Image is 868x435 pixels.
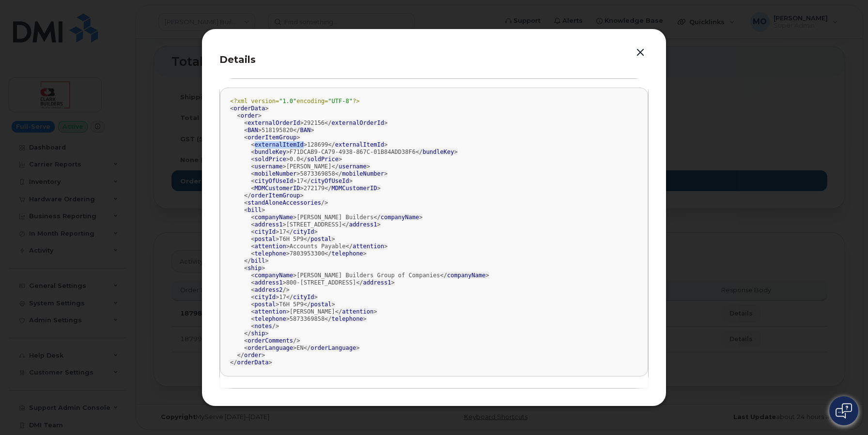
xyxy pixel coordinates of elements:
[251,250,290,257] span: < >
[251,330,265,337] span: ship
[255,221,283,228] span: address1
[230,105,269,112] span: < >
[251,308,290,315] span: < >
[255,141,304,148] span: externalItemId
[251,272,296,279] span: < >
[293,228,314,235] span: cityId
[328,98,353,105] span: "UTF-8"
[325,185,381,192] span: </ >
[416,149,458,155] span: </ >
[244,207,265,213] span: < >
[255,163,283,170] span: username
[304,301,335,308] span: </ >
[248,199,321,206] span: standAloneAccessories
[332,120,384,126] span: externalOrderId
[255,149,286,155] span: bundleKey
[248,134,296,141] span: orderItemGroup
[339,163,367,170] span: username
[255,308,286,315] span: attention
[255,214,293,221] span: companyName
[233,105,265,112] span: orderData
[248,207,262,213] span: bill
[244,257,269,264] span: </ >
[251,286,289,293] span: < />
[335,170,387,177] span: </ >
[255,236,276,242] span: postal
[342,170,384,177] span: mobileNumber
[248,337,293,344] span: orderComments
[251,243,290,250] span: < >
[251,214,296,221] span: < >
[342,308,373,315] span: attention
[237,112,262,119] span: < >
[293,127,314,134] span: </ >
[251,156,290,163] span: < >
[251,228,279,235] span: < >
[345,243,387,250] span: </ >
[251,294,279,300] span: < >
[251,178,296,184] span: < >
[310,236,331,242] span: postal
[310,178,349,184] span: cityOfUseId
[230,359,272,366] span: </ >
[244,199,328,206] span: < />
[310,345,356,351] span: orderLanguage
[381,214,419,221] span: companyName
[255,156,286,163] span: soldPrice
[255,286,283,293] span: address2
[251,315,290,322] span: < >
[332,163,370,170] span: </ >
[251,221,286,228] span: < >
[251,301,279,308] span: < >
[255,178,293,184] span: cityOfUseId
[286,294,318,300] span: </ >
[286,228,318,235] span: </ >
[255,323,272,330] span: notes
[304,345,360,351] span: </ >
[255,228,276,235] span: cityId
[251,236,279,242] span: < >
[363,279,391,286] span: address1
[251,257,265,264] span: bill
[230,98,359,105] span: <?xml version= encoding= ?>
[244,192,304,199] span: </ >
[293,294,314,300] span: cityId
[332,185,377,192] span: MDMCustomerID
[241,112,258,119] span: order
[244,134,300,141] span: < >
[447,272,485,279] span: companyName
[248,345,293,351] span: orderLanguage
[325,315,367,322] span: </ >
[328,141,387,148] span: </ >
[251,185,303,192] span: < >
[248,265,262,271] span: ship
[248,120,300,126] span: externalOrderId
[300,127,311,134] span: BAN
[255,170,297,177] span: mobileNumber
[237,352,265,359] span: </ >
[300,156,342,163] span: </ >
[836,403,852,419] img: Open chat
[255,272,293,279] span: companyName
[335,141,384,148] span: externalItemId
[325,250,367,257] span: </ >
[244,265,265,271] span: < >
[255,294,276,300] span: cityId
[255,315,286,322] span: telephone
[304,178,353,184] span: </ >
[244,120,304,126] span: < >
[251,149,290,155] span: < >
[255,243,286,250] span: attention
[255,279,283,286] span: address1
[342,221,380,228] span: </ >
[248,127,258,134] span: BAN
[353,243,384,250] span: attention
[440,272,489,279] span: </ >
[279,98,296,105] span: "1.0"
[251,170,300,177] span: < >
[255,250,286,257] span: telephone
[244,345,296,351] span: < >
[373,214,422,221] span: </ >
[219,54,256,65] span: Details
[332,250,363,257] span: telephone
